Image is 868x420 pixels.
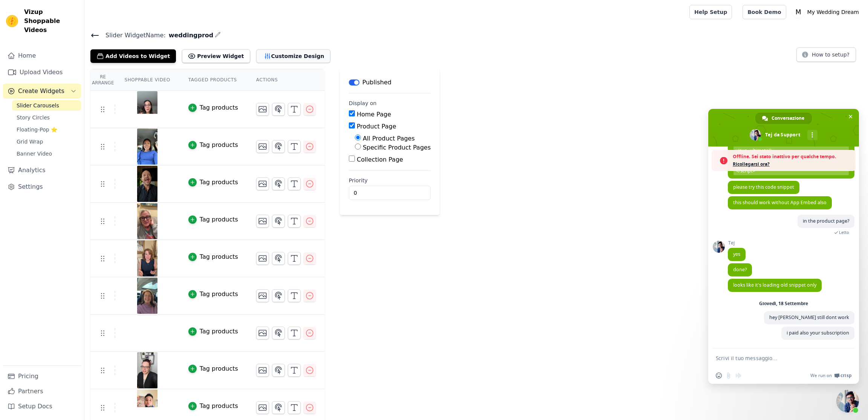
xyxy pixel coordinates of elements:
a: Grid Wrap [12,136,81,147]
button: Tag products [188,215,238,224]
a: Pricing [3,369,81,384]
button: Change Thumbnail [256,215,269,228]
span: We run on [810,373,832,379]
a: Banner Video [12,148,81,159]
button: Change Thumbnail [256,177,269,190]
button: Tag products [188,327,238,336]
a: Help Setup [689,5,732,19]
button: Change Thumbnail [256,327,269,339]
label: Product Page [357,123,396,130]
button: Change Thumbnail [256,364,269,377]
th: Actions [247,69,325,91]
div: Conversazione [755,113,812,124]
div: Chiudere la chat [836,390,859,412]
span: Chiudere la chat [847,113,854,121]
div: Tag products [200,141,238,150]
span: Offline. Sei stato inattivo per qualche tempo. [733,153,852,160]
button: Tag products [188,402,238,411]
a: Story Circles [12,112,81,123]
div: Tag products [200,178,238,187]
button: Preview Widget [182,49,250,63]
label: Specific Product Pages [363,144,431,151]
button: Tag products [188,364,238,373]
span: Create Widgets [18,87,64,96]
a: We run onCrisp [810,373,851,379]
button: Tag products [188,141,238,150]
img: vizup-images-0945.png [137,203,158,239]
span: Banner Video [17,150,52,157]
button: Tag products [188,178,238,187]
a: Analytics [3,163,81,178]
button: Add Videos to Widget [90,49,176,63]
button: M My Wedding Dream [792,5,862,19]
span: Grid Wrap [17,138,43,145]
div: Altri canali [807,130,818,140]
span: Tej [728,240,746,246]
span: Vizup Shoppable Videos [24,8,78,35]
button: Tag products [188,290,238,299]
a: Partners [3,384,81,399]
img: vizup-images-6ea2.png [137,91,158,127]
label: Home Page [357,111,391,118]
button: Change Thumbnail [256,103,269,116]
span: i paid also your subscription [787,330,849,336]
img: vizup-images-2590.png [137,166,158,202]
div: Tag products [200,364,238,373]
span: Ricollegarsi ora? [733,160,852,168]
span: Slider Widget Name: [99,31,166,40]
button: Tag products [188,252,238,261]
span: looks like it's loading old snippet only [733,282,816,288]
div: Tag products [200,215,238,224]
span: in the product page? [803,218,849,224]
img: vizup-images-5904.png [137,128,158,165]
button: Tag products [188,103,238,112]
button: Create Widgets [3,84,81,99]
p: My Wedding Dream [804,5,862,19]
div: Tag products [200,402,238,411]
label: Collection Page [357,156,403,163]
a: Slider Carousels [12,100,81,111]
span: Floating-Pop ⭐ [17,126,57,133]
span: Inserisci una emoji [716,373,722,379]
textarea: Scrivi il tuo messaggio... [716,355,835,362]
img: vizup-images-bde4.png [137,352,158,388]
a: Setup Docs [3,399,81,414]
button: Customize Design [256,49,330,63]
button: Change Thumbnail [256,140,269,153]
legend: Display on [349,99,377,107]
img: vizup-images-346c.png [137,240,158,276]
text: M [795,8,801,16]
span: Crisp [840,373,851,379]
a: Upload Videos [3,65,81,80]
a: Floating-Pop ⭐ [12,124,81,135]
span: this should work without App Embed also [733,199,827,206]
th: Re Arrange [90,69,115,91]
a: Book Demo [743,5,786,19]
span: hey [PERSON_NAME] still dont work [769,314,849,321]
span: please try this code snippet [733,184,794,190]
div: Tag products [200,103,238,112]
span: Slider Carousels [17,102,59,109]
div: Giovedì, 18 Settembre [759,301,808,306]
a: Settings [3,179,81,194]
img: tn-41ee2d5e754f4e939902550a6f601196.png [137,315,158,351]
img: Vizup [6,15,18,27]
span: weddingprod [166,31,214,40]
img: vizup-images-253d.png [137,278,158,314]
span: Letto [839,230,849,235]
div: Tag products [200,290,238,299]
a: How to setup? [796,53,856,60]
p: Published [362,78,391,87]
button: Change Thumbnail [256,289,269,302]
span: Conversazione [772,113,804,124]
span: Story Circles [17,114,50,121]
button: Change Thumbnail [256,252,269,265]
span: done? [733,266,747,273]
button: Change Thumbnail [256,401,269,414]
button: How to setup? [796,47,856,62]
th: Tagged Products [179,69,247,91]
div: Edit Name [215,30,221,40]
label: Priority [349,177,431,184]
div: Tag products [200,327,238,336]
